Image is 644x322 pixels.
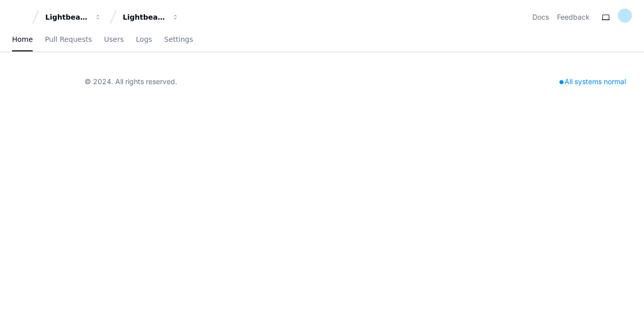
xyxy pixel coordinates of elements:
[136,28,152,51] a: Logs
[45,28,92,51] a: Pull Requests
[41,8,106,26] button: Lightbeam Health
[532,12,549,22] a: Docs
[123,12,166,22] div: Lightbeam Health Solutions
[45,12,89,22] div: Lightbeam Health
[104,28,124,51] a: Users
[164,36,193,42] span: Settings
[45,36,92,42] span: Pull Requests
[119,8,183,26] button: Lightbeam Health Solutions
[85,77,177,87] div: © 2024. All rights reserved.
[553,75,632,89] div: All systems normal
[12,36,33,42] span: Home
[557,12,590,22] button: Feedback
[104,36,124,42] span: Users
[12,28,33,51] a: Home
[136,36,152,42] span: Logs
[164,28,193,51] a: Settings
